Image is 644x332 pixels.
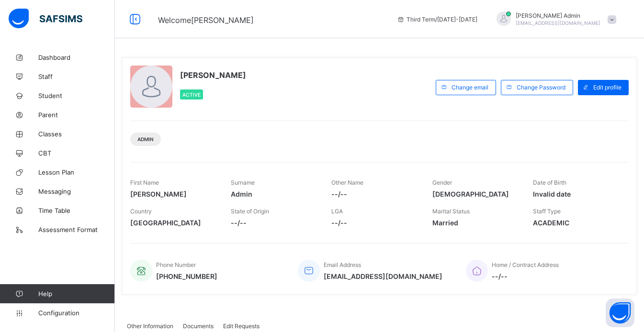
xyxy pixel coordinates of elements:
[38,226,115,233] span: Assessment Format
[492,261,559,268] span: Home / Contract Address
[593,84,621,91] span: Edit profile
[127,322,173,330] span: Other Information
[38,149,115,157] span: CBT
[331,219,418,227] span: --/--
[130,219,216,227] span: [GEOGRAPHIC_DATA]
[516,20,600,26] span: [EMAIL_ADDRESS][DOMAIN_NAME]
[432,219,519,227] span: Married
[533,190,619,198] span: Invalid date
[9,9,82,29] img: safsims
[130,190,216,198] span: [PERSON_NAME]
[38,130,115,138] span: Classes
[38,92,115,100] span: Student
[38,168,115,176] span: Lesson Plan
[38,309,114,317] span: Configuration
[452,84,488,91] span: Change email
[397,16,477,23] span: session/term information
[38,290,114,298] span: Help
[137,136,154,142] span: Admin
[130,179,159,186] span: First Name
[432,190,519,198] span: [DEMOGRAPHIC_DATA]
[324,272,442,280] span: [EMAIL_ADDRESS][DOMAIN_NAME]
[156,272,217,280] span: [PHONE_NUMBER]
[38,188,115,195] span: Messaging
[156,261,196,268] span: Phone Number
[331,208,343,215] span: LGA
[38,111,115,119] span: Parent
[130,208,152,215] span: Country
[492,272,559,280] span: --/--
[180,70,246,80] span: [PERSON_NAME]
[331,190,418,198] span: --/--
[158,15,254,25] span: Welcome [PERSON_NAME]
[38,207,115,214] span: Time Table
[231,219,317,227] span: --/--
[516,12,600,19] span: [PERSON_NAME] Admin
[231,190,317,198] span: Admin
[183,322,214,330] span: Documents
[38,54,115,61] span: Dashboard
[533,208,561,215] span: Staff Type
[606,299,634,327] button: Open asap
[533,179,566,186] span: Date of Birth
[432,208,470,215] span: Marital Status
[231,208,269,215] span: State of Origin
[533,219,619,227] span: ACADEMIC
[517,84,565,91] span: Change Password
[487,11,621,27] div: AbdulAdmin
[182,92,201,98] span: Active
[223,322,260,330] span: Edit Requests
[38,73,115,80] span: Staff
[231,179,255,186] span: Surname
[324,261,361,268] span: Email Address
[331,179,363,186] span: Other Name
[432,179,452,186] span: Gender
